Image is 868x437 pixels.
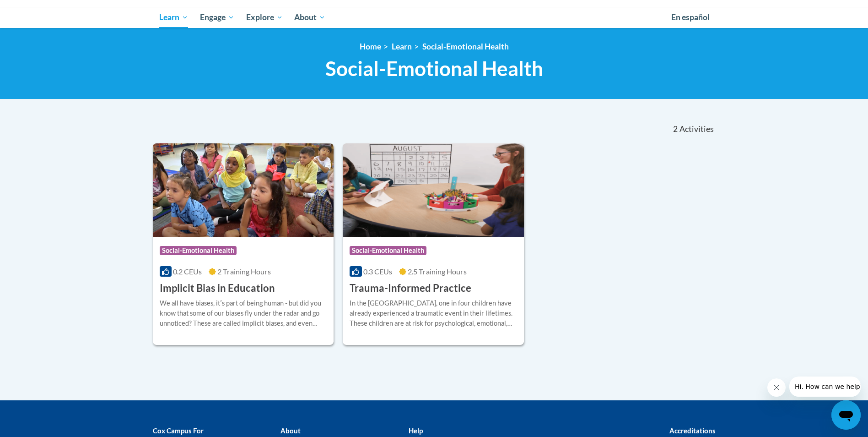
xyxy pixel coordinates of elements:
[154,7,194,28] a: Learn
[422,42,509,51] a: Social-Emotional Health
[217,267,271,276] span: 2 Training Hours
[767,378,786,397] iframe: Close message
[153,143,334,237] img: Course Logo
[5,6,74,14] span: Hi. How can we help?
[146,7,722,28] div: Main menu
[160,246,237,255] span: Social-Emotional Health
[153,426,204,435] b: Cox Campus For
[789,377,861,397] iframe: Message from company
[409,426,423,435] b: Help
[194,7,240,28] a: Engage
[360,42,381,51] a: Home
[159,12,188,23] span: Learn
[160,281,275,295] h3: Implicit Bias in Education
[669,426,716,435] b: Accreditations
[294,12,325,23] span: About
[246,12,283,23] span: Explore
[350,246,426,255] span: Social-Emotional Health
[240,7,289,28] a: Explore
[160,298,327,328] div: We all have biases, itʹs part of being human - but did you know that some of our biases fly under...
[673,124,678,134] span: 2
[173,267,202,276] span: 0.2 CEUs
[288,7,331,28] a: About
[363,267,392,276] span: 0.3 CEUs
[200,12,234,23] span: Engage
[343,143,524,237] img: Course Logo
[343,143,524,345] a: Course LogoSocial-Emotional Health0.3 CEUs2.5 Training Hours Trauma-Informed PracticeIn the [GEOG...
[280,426,301,435] b: About
[392,42,412,51] a: Learn
[350,281,471,295] h3: Trauma-Informed Practice
[153,143,334,345] a: Course LogoSocial-Emotional Health0.2 CEUs2 Training Hours Implicit Bias in EducationWe all have ...
[408,267,467,276] span: 2.5 Training Hours
[325,56,543,81] span: Social-Emotional Health
[679,124,714,134] span: Activities
[350,298,517,328] div: In the [GEOGRAPHIC_DATA], one in four children have already experienced a traumatic event in thei...
[671,12,710,22] span: En español
[831,400,861,430] iframe: Button to launch messaging window
[665,8,716,27] a: En español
